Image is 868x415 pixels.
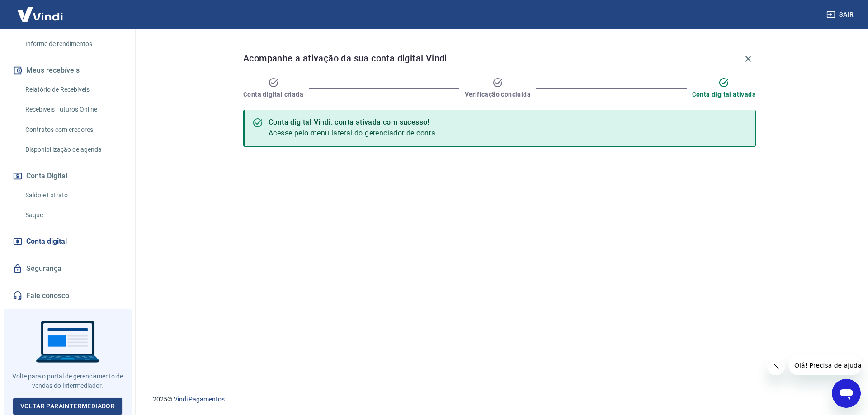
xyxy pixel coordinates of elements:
[465,90,531,99] span: Verificação concluída
[5,6,76,14] span: Olá! Precisa de ajuda?
[22,140,124,159] a: Disponibilização de agenda
[22,206,124,224] a: Saque
[243,90,303,99] span: Conta digital criada
[269,129,438,137] span: Acesse pelo menu lateral do gerenciador de conta.
[11,0,70,28] img: Vindi
[11,166,124,186] button: Conta Digital
[692,90,756,99] span: Conta digital ativada
[767,357,785,375] iframe: Fechar mensagem
[26,235,67,248] span: Conta digital
[789,355,861,375] iframe: Mensagem da empresa
[832,379,861,408] iframe: Botão para abrir a janela de mensagens
[153,395,846,404] p: 2025 ©
[22,186,124,205] a: Saldo e Extrato
[22,121,124,139] a: Contratos com credores
[825,6,857,23] button: Sair
[174,396,225,403] a: Vindi Pagamentos
[22,100,124,119] a: Recebíveis Futuros Online
[22,35,124,53] a: Informe de rendimentos
[11,286,124,306] a: Fale conosco
[11,61,124,80] button: Meus recebíveis
[11,232,124,252] a: Conta digital
[13,398,123,415] a: Voltar paraIntermediador
[11,259,124,279] a: Segurança
[243,51,447,65] span: Acompanhe a ativação da sua conta digital Vindi
[269,117,438,128] div: Conta digital Vindi: conta ativada com sucesso!
[22,80,124,99] a: Relatório de Recebíveis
